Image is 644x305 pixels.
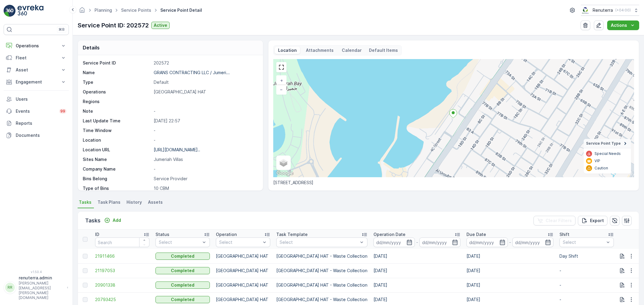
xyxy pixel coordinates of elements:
[275,169,295,177] img: Google
[586,141,621,146] span: Service Point Type
[276,231,308,237] p: Task Template
[4,76,69,88] button: Engagement
[370,278,463,292] td: [DATE]
[154,60,257,66] p: 202572
[509,239,511,246] p: -
[563,239,604,245] p: Select
[154,137,257,143] p: -
[154,79,257,85] p: Default
[154,156,257,162] p: Jumeriah Villas
[85,216,101,225] p: Tasks
[16,96,66,102] p: Users
[273,180,634,186] p: [STREET_ADDRESS]
[216,282,270,288] p: [GEOGRAPHIC_DATA] HAT
[83,297,88,302] div: Toggle Row Selected
[4,129,69,141] a: Documents
[83,137,151,143] p: Location
[277,156,290,169] a: Layers
[148,199,163,205] span: Assets
[60,109,65,114] p: 99
[219,239,261,245] p: Select
[154,118,257,124] p: [DATE] 22:57
[4,5,16,17] img: logo
[18,5,43,17] img: logo_light-DOdMpM7g.png
[277,63,286,72] a: View Fullscreen
[4,105,69,117] a: Events99
[593,7,613,13] p: Renuterra
[83,70,151,76] p: Name
[102,217,123,224] button: Add
[171,282,194,288] p: Completed
[533,216,575,225] button: Clear Filters
[159,7,203,13] span: Service Point Detail
[154,89,257,95] p: [GEOGRAPHIC_DATA] HAT
[154,70,230,75] p: GRANS CONTRACTING LLC / Jumeri...
[154,166,257,172] p: -
[16,120,66,126] p: Reports
[277,76,286,85] a: Zoom In
[83,44,100,51] p: Details
[546,218,572,224] p: Clear Filters
[95,8,112,13] a: Planning
[155,253,210,260] button: Completed
[4,64,69,76] button: Asset
[4,275,69,300] button: RRrenuterra.admin[PERSON_NAME][EMAIL_ADDRESS][PERSON_NAME][DOMAIN_NAME]
[16,108,56,114] p: Events
[419,237,461,247] input: dd/mm/yyyy
[95,297,149,303] a: 20793425
[559,297,614,303] p: -
[463,249,556,263] td: [DATE]
[154,147,200,152] p: [URL][DOMAIN_NAME]..
[276,282,367,288] p: [GEOGRAPHIC_DATA] HAT - Waste Collection
[154,22,167,28] p: Active
[113,217,121,223] p: Add
[155,231,169,237] p: Status
[19,275,64,281] p: renuterra.admin
[5,283,15,292] div: RR
[559,282,614,288] p: -
[276,297,367,303] p: [GEOGRAPHIC_DATA] HAT - Waste Collection
[159,239,200,245] p: Select
[154,185,257,191] p: 10 CBM
[16,43,57,49] p: Operations
[4,270,69,274] span: v 1.50.4
[16,67,57,73] p: Asset
[4,40,69,52] button: Operations
[615,8,631,13] p: ( +04:00 )
[83,147,151,153] p: Location URL
[19,281,64,300] p: [PERSON_NAME][EMAIL_ADDRESS][PERSON_NAME][DOMAIN_NAME]
[83,283,88,288] div: Toggle Row Selected
[512,237,554,247] input: dd/mm/yyyy
[280,78,283,83] span: +
[155,267,210,274] button: Completed
[216,268,270,274] p: [GEOGRAPHIC_DATA] HAT
[83,99,151,105] p: Regions
[16,132,66,138] p: Documents
[155,281,210,289] button: Completed
[4,117,69,129] a: Reports
[463,278,556,292] td: [DATE]
[16,79,57,85] p: Engagement
[594,159,600,163] p: VIP
[95,237,149,247] input: Search
[4,93,69,105] a: Users
[370,263,463,278] td: [DATE]
[83,185,151,191] p: Type of Bins
[127,199,142,205] span: History
[466,237,508,247] input: dd/mm/yyyy
[280,239,358,245] p: Select
[373,237,415,247] input: dd/mm/yyyy
[95,282,149,288] a: 20901338
[95,253,149,259] span: 21911466
[463,263,556,278] td: [DATE]
[79,9,85,14] a: Homepage
[83,166,151,172] p: Company Name
[154,108,257,114] p: -
[83,79,151,85] p: Type
[171,268,194,274] p: Completed
[590,218,604,224] p: Export
[584,139,631,148] summary: Service Point Type
[342,47,362,53] p: Calendar
[581,5,639,16] button: Renuterra(+04:00)
[607,20,639,30] button: Actions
